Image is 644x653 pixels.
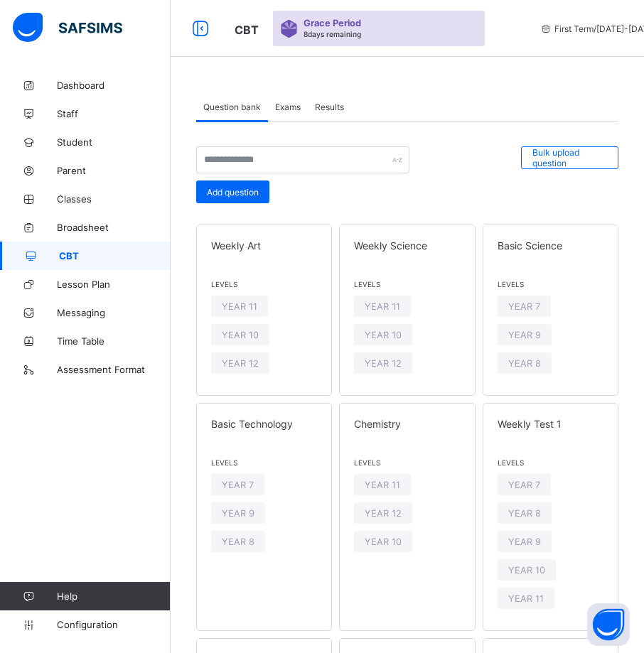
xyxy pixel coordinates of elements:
span: YEAR 12 [222,358,259,369]
span: Basic Science [498,239,603,252]
span: YEAR 12 [365,508,402,519]
span: YEAR 9 [508,330,541,340]
span: Levels [354,280,460,288]
span: YEAR 7 [508,301,540,312]
span: YEAR 10 [365,536,402,547]
span: Weekly Art [211,239,317,252]
span: Help [57,590,170,602]
span: YEAR 11 [365,301,400,312]
span: Assessment Format [57,364,171,375]
span: YEAR 12 [365,358,402,369]
span: YEAR 7 [508,480,540,490]
span: 8 days remaining [304,30,361,38]
span: YEAR 8 [508,508,541,519]
span: Levels [211,458,317,467]
span: YEAR 9 [508,536,541,547]
span: YEAR 10 [222,330,259,340]
span: YEAR 10 [365,330,402,340]
button: Open asap [587,603,630,646]
span: YEAR 7 [222,480,254,490]
span: CBT [59,250,171,261]
span: Grace Period [304,18,361,28]
span: YEAR 11 [222,301,257,312]
span: Results [315,102,344,112]
span: YEAR 10 [508,565,545,576]
span: Add question [207,187,259,198]
span: Messaging [57,307,171,318]
span: Levels [498,458,603,467]
span: Weekly Test 1 [498,418,603,430]
span: Dashboard [57,80,171,91]
span: YEAR 8 [222,536,254,547]
span: Chemistry [354,418,460,430]
img: safsims [13,13,122,43]
span: Exams [275,102,301,112]
span: Levels [498,280,603,288]
span: Staff [57,108,171,119]
span: Weekly Science [354,239,460,252]
span: YEAR 9 [222,508,254,519]
span: Levels [211,280,317,288]
span: Configuration [57,619,170,630]
span: Levels [354,458,460,467]
img: sticker-purple.71386a28dfed39d6af7621340158ba97.svg [280,20,298,38]
span: YEAR 11 [365,480,400,490]
span: YEAR 8 [508,358,541,369]
span: Lesson Plan [57,279,171,290]
span: Classes [57,193,171,205]
span: Student [57,136,171,148]
span: Parent [57,165,171,176]
span: Question bank [203,102,261,112]
span: Bulk upload question [532,147,607,168]
span: CBT [235,23,259,37]
span: Time Table [57,335,171,347]
span: Broadsheet [57,222,171,233]
span: Basic Technology [211,418,317,430]
span: YEAR 11 [508,593,544,604]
